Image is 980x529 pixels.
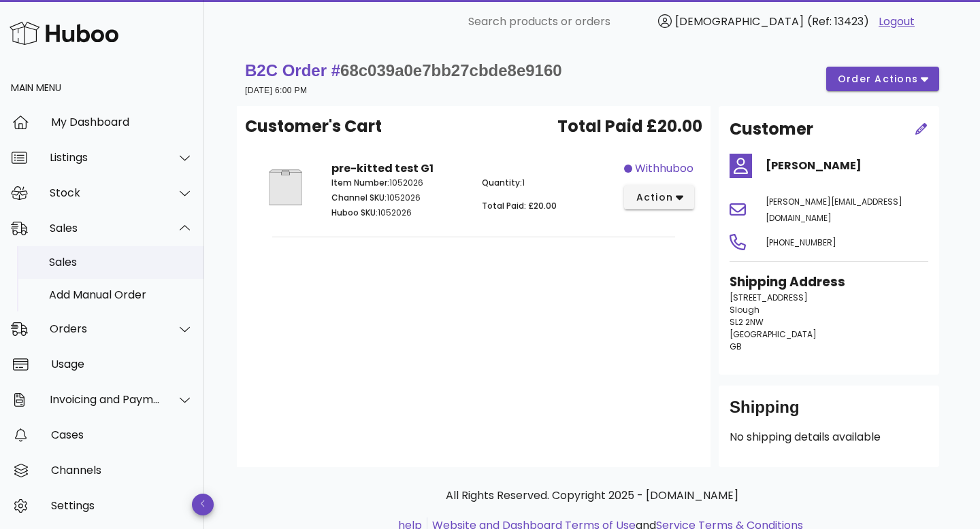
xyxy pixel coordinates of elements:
span: SL2 2NW [730,316,764,328]
h3: Shipping Address [730,273,928,292]
p: 1 [482,177,616,189]
span: 68c039a0e7bb27cbde8e9160 [340,61,562,80]
img: Huboo Logo [10,18,118,48]
span: [PHONE_NUMBER] [766,237,836,248]
a: Logout [879,14,915,30]
span: Total Paid: £20.00 [482,200,557,211]
div: Listings [50,151,161,164]
span: order actions [837,72,919,86]
div: Cases [51,428,193,441]
div: Sales [50,222,161,235]
div: Invoicing and Payments [50,393,161,406]
span: [GEOGRAPHIC_DATA] [730,328,817,340]
small: [DATE] 6:00 PM [245,86,307,95]
strong: B2C Order # [245,61,562,80]
span: action [635,190,673,205]
h2: Customer [730,117,813,141]
span: [DEMOGRAPHIC_DATA] [675,14,804,29]
button: order actions [826,67,939,91]
h4: [PERSON_NAME] [766,158,928,174]
div: Shipping [730,396,928,429]
button: action [624,185,694,209]
p: No shipping details available [730,429,928,445]
p: 1052026 [331,177,465,189]
p: 1052026 [331,192,465,204]
div: Stock [50,186,161,199]
span: Item Number: [331,177,389,188]
div: Add Manual Order [49,288,193,301]
span: [PERSON_NAME][EMAIL_ADDRESS][DOMAIN_NAME] [766,196,902,224]
div: Usage [51,358,193,371]
p: All Rights Reserved. Copyright 2025 - [DOMAIN_NAME] [248,488,936,504]
span: GB [730,341,742,352]
div: Channels [51,464,193,477]
div: Orders [50,322,161,335]
span: (Ref: 13423) [807,14,869,29]
div: My Dashboard [51,116,193,129]
span: Quantity: [482,177,522,188]
span: Slough [730,304,759,315]
p: 1052026 [331,207,465,219]
span: withhuboo [635,160,693,177]
span: [STREET_ADDRESS] [730,292,808,303]
div: Settings [51,499,193,512]
img: Product Image [256,160,315,214]
div: Sales [49,256,193,269]
strong: pre-kitted test G1 [331,160,434,176]
span: Total Paid £20.00 [557,114,702,139]
span: Channel SKU: [331,192,387,203]
span: Huboo SKU: [331,207,378,218]
span: Customer's Cart [245,114,382,139]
